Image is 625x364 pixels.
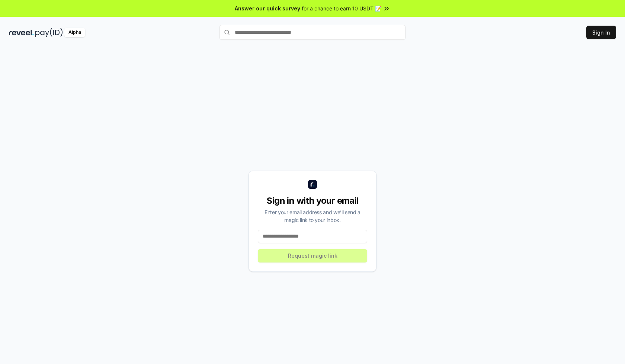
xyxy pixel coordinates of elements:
[308,180,317,189] img: logo_small
[9,28,34,37] img: reveel_dark
[258,195,367,207] div: Sign in with your email
[35,28,63,37] img: pay_id
[302,4,381,12] span: for a chance to earn 10 USDT 📝
[258,208,367,224] div: Enter your email address and we’ll send a magic link to your inbox.
[586,26,616,39] button: Sign In
[235,4,300,12] span: Answer our quick survey
[64,28,85,37] div: Alpha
